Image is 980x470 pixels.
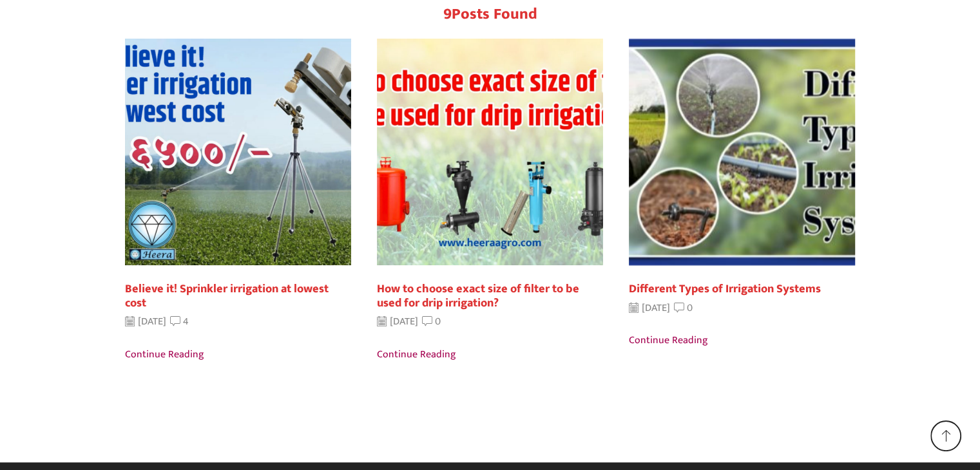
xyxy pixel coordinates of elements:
a: Continue reading [125,340,351,364]
span: Posts found [452,1,537,27]
a: Continue reading [629,326,855,350]
a: Different Types of Irrigation Systems [629,279,821,299]
a: 4 [170,314,189,329]
span: Continue reading [125,346,204,363]
div: 3 / 9 [619,39,865,350]
a: Continue reading [377,340,603,364]
span: 9 [443,1,452,27]
span: 0 [687,299,693,316]
span: Continue reading [377,346,456,363]
a: How to choose exact size of filter to be used for drip irrigation? [377,279,579,313]
time: [DATE] [125,314,166,329]
span: 0 [435,313,441,330]
time: [DATE] [629,301,670,315]
span: 4 [183,313,189,330]
div: 1 / 9 [115,39,361,364]
span: Continue reading [629,332,708,349]
div: 2 / 9 [367,39,613,364]
img: drip-filter-size-english [377,39,603,265]
time: [DATE] [377,314,418,329]
a: 0 [422,314,441,329]
a: 0 [674,301,693,315]
a: Believe it! Sprinkler irrigation at lowest cost [125,279,329,313]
